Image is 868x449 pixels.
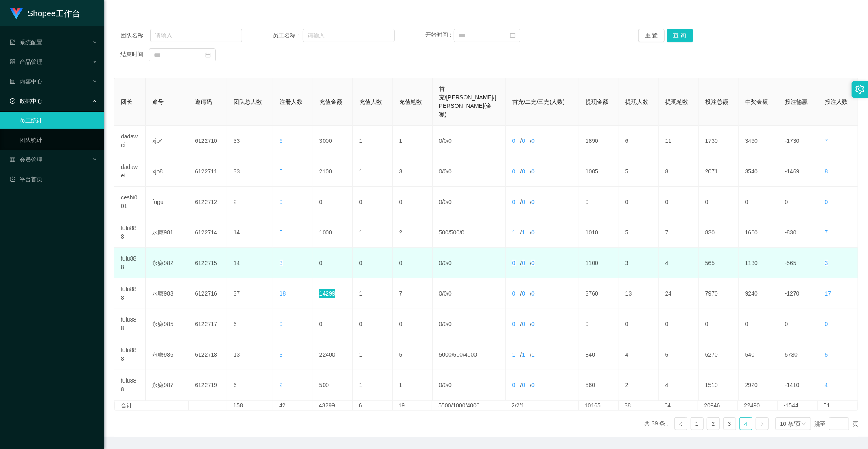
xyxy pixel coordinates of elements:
td: 1100 [579,248,619,278]
td: 4 [659,370,699,401]
span: 0 [448,260,452,266]
span: 注册人数 [280,99,302,105]
span: 0 [448,382,452,388]
span: 5 [825,351,828,358]
span: 0 [522,382,525,388]
td: / / [506,126,579,156]
td: 6122717 [188,309,227,339]
span: 3 [280,351,283,358]
td: / / [506,278,579,309]
span: 0 [512,138,516,144]
span: 0 [461,229,464,236]
i: 图标: calendar [205,52,211,58]
td: 560 [579,370,619,401]
li: 1 [691,417,704,430]
td: 0 [699,187,739,217]
span: 提现人数 [625,99,648,105]
td: 3 [619,248,659,278]
span: 8 [825,168,828,175]
td: 13 [619,278,659,309]
td: 14299 [313,278,353,309]
span: 0 [444,290,447,297]
td: / / [506,156,579,187]
span: 5 [280,229,283,236]
span: 4 [825,382,828,388]
td: 0 [313,187,353,217]
td: 6 [659,339,699,370]
span: 0 [512,382,516,388]
span: 投注人数 [825,99,848,105]
i: 图标: form [10,39,15,45]
span: 3 [825,260,828,266]
i: 图标: appstore-o [10,59,15,65]
td: 7 [659,217,699,248]
h1: Shopee工作台 [28,0,80,26]
td: 5500/1000/4000 [432,401,505,410]
td: 14 [227,217,273,248]
td: 3540 [739,156,778,187]
td: -830 [778,217,818,248]
td: 8 [659,156,699,187]
td: / / [433,278,506,309]
input: 请输入 [303,29,395,42]
span: 充值金额 [319,99,342,105]
td: 3760 [579,278,619,309]
span: 0 [522,168,525,175]
td: 1 [393,370,433,401]
td: 38 [619,401,658,410]
td: 0 [579,309,619,339]
td: -1544 [778,401,818,410]
span: 0 [522,199,525,205]
span: 0 [439,260,442,266]
td: 2100 [313,156,353,187]
td: 5 [619,217,659,248]
td: 33 [227,156,273,187]
span: 0 [439,138,442,144]
span: 2 [280,382,283,388]
td: 1890 [579,126,619,156]
span: 0 [512,260,516,266]
span: 0 [531,290,535,297]
span: 账号 [152,99,164,105]
td: / / [506,217,579,248]
span: 0 [825,199,828,205]
td: fulu888 [114,339,146,370]
span: 0 [280,199,283,205]
td: 1000 [313,217,353,248]
i: 图标: table [10,157,15,162]
span: 充值笔数 [399,99,422,105]
td: fulu888 [114,217,146,248]
span: 0 [439,290,442,297]
td: 22400 [313,339,353,370]
td: 0 [313,248,353,278]
td: 7 [393,278,433,309]
span: 首充/[PERSON_NAME]/[PERSON_NAME](金额) [439,85,496,118]
span: 500 [453,351,463,358]
td: 10165 [579,401,619,410]
span: 0 [522,290,525,297]
td: 0 [353,309,393,339]
td: 3000 [313,126,353,156]
td: 830 [699,217,739,248]
span: 7 [825,138,828,144]
span: 邀请码 [195,99,212,105]
td: 永赚983 [146,278,188,309]
td: 6122719 [188,370,227,401]
li: 下一页 [756,417,769,430]
td: / / [433,370,506,401]
span: 5000 [439,351,452,358]
td: 64 [658,401,698,410]
span: 1 [522,351,525,358]
span: 0 [439,321,442,327]
td: 0 [393,309,433,339]
span: 7 [825,229,828,236]
td: 1130 [739,248,778,278]
td: -1270 [778,278,818,309]
td: 2 [227,187,273,217]
a: 4 [740,418,752,430]
div: 跳至 页 [814,417,858,430]
span: 0 [522,260,525,266]
span: 0 [512,199,516,205]
td: 565 [699,248,739,278]
span: 员工名称： [273,31,302,40]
